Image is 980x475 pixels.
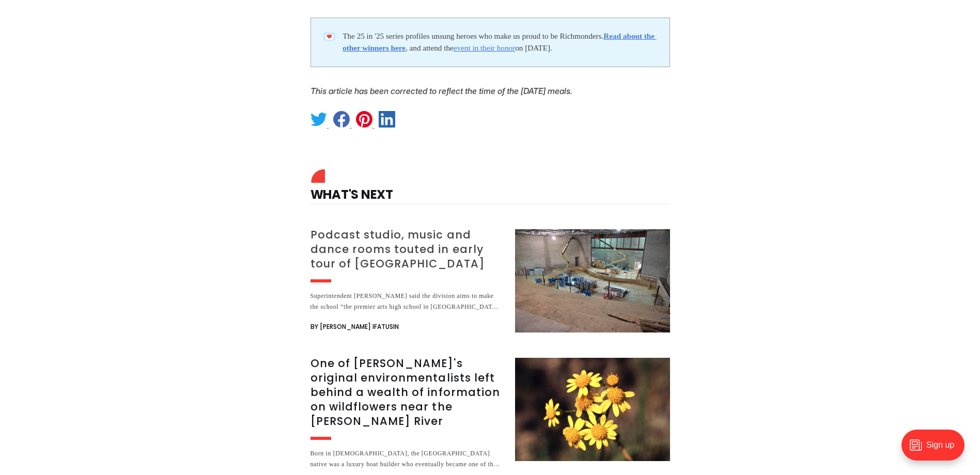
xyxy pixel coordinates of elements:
a: Read about the other winners here [343,31,657,52]
a: Podcast studio, music and dance rooms touted in early tour of [GEOGRAPHIC_DATA] Superintendent [P... [310,229,670,333]
iframe: portal-trigger [893,424,980,475]
h4: What's Next [310,172,670,204]
h3: One of [PERSON_NAME]'s original environmentalists left behind a wealth of information on wildflow... [310,356,503,429]
em: This article has been corrected to reflect the time of the [DATE] meals. [310,86,572,96]
h3: Podcast studio, music and dance rooms touted in early tour of [GEOGRAPHIC_DATA] [310,228,503,271]
div: 💌 [323,30,343,54]
div: Born in [DEMOGRAPHIC_DATA], the [GEOGRAPHIC_DATA] native was a luxury boat builder who eventually... [310,448,503,470]
div: The 25 in '25 series profiles unsung heroes who make us proud to be Richmonders. , and attend the... [343,30,657,54]
img: Podcast studio, music and dance rooms touted in early tour of new Richmond high school [515,229,670,332]
a: event in their honor [454,43,515,52]
div: Superintendent [PERSON_NAME] said the division aims to make the school “the premier arts high sch... [310,291,503,312]
img: One of Richmond's original environmentalists left behind a wealth of information on wildflowers n... [515,358,670,461]
span: By [PERSON_NAME] Ifatusin [310,321,399,333]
